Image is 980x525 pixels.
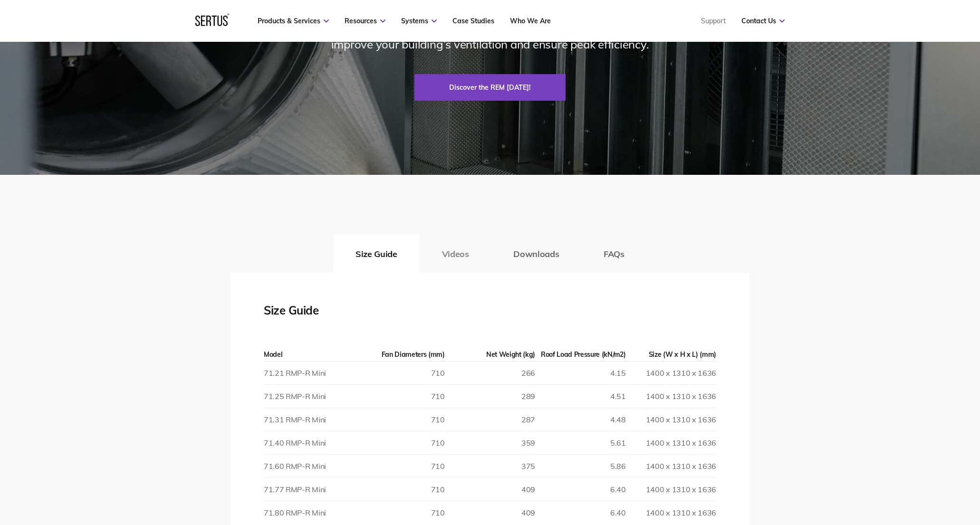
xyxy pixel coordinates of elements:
td: 71.31 RMP-R Mini [264,408,354,431]
td: 4.51 [535,385,625,408]
a: Discover the REM [DATE]! [414,74,566,101]
td: 1400 x 1310 x 1636 [626,408,716,431]
a: Products & Services [258,17,329,25]
td: 1400 x 1310 x 1636 [626,431,716,455]
td: 375 [445,455,535,478]
td: 4.48 [535,408,625,431]
td: 71.21 RMP-R Mini [264,362,354,385]
td: 287 [445,408,535,431]
a: Systems [401,17,437,25]
td: 1400 x 1310 x 1636 [626,385,716,408]
a: Support [701,17,726,25]
td: 409 [445,501,535,525]
td: 6.40 [535,478,625,501]
a: Resources [345,17,385,25]
button: Videos [420,235,491,273]
td: 710 [354,362,444,385]
td: 5.86 [535,455,625,478]
button: Downloads [491,235,581,273]
td: 710 [354,385,444,408]
th: Net Weight (kg) [445,348,535,362]
td: 6.40 [535,501,625,525]
td: 71.25 RMP-R Mini [264,385,354,408]
td: 289 [445,385,535,408]
div: Size Guide [264,301,359,319]
td: 710 [354,455,444,478]
td: 710 [354,431,444,455]
td: 71.80 RMP-R Mini [264,501,354,525]
td: 1400 x 1310 x 1636 [626,362,716,385]
th: Fan Diameters (mm) [354,348,444,362]
a: Contact Us [741,17,785,25]
td: 71.77 RMP-R Mini [264,478,354,501]
td: 710 [354,501,444,525]
td: 4.15 [535,362,625,385]
a: Case Studies [452,17,494,25]
td: 71.60 RMP-R Mini [264,455,354,478]
td: 409 [445,478,535,501]
th: Size (W x H x L) (mm) [626,348,716,362]
td: 1400 x 1310 x 1636 [626,501,716,525]
td: 1400 x 1310 x 1636 [626,478,716,501]
td: 710 [354,408,444,431]
td: 266 [445,362,535,385]
td: 359 [445,431,535,455]
td: 71.40 RMP-R Mini [264,431,354,455]
th: Roof Load Pressure (kN/m2) [535,348,625,362]
td: 1400 x 1310 x 1636 [626,455,716,478]
th: Model [264,348,354,362]
td: 710 [354,478,444,501]
a: Who We Are [510,17,551,25]
button: FAQs [581,235,647,273]
td: 5.61 [535,431,625,455]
